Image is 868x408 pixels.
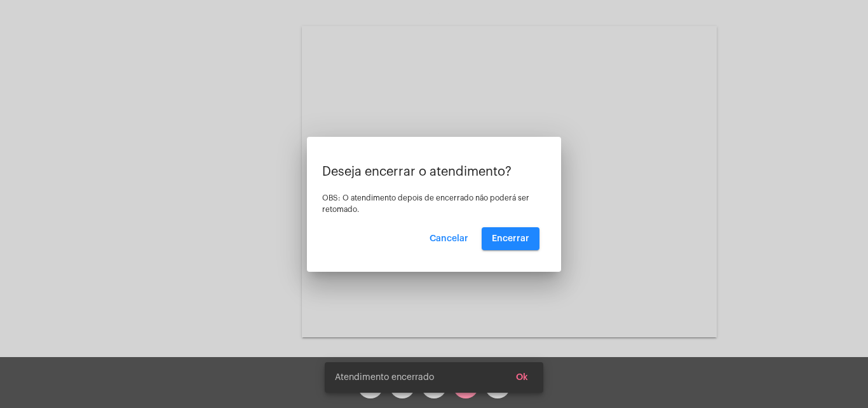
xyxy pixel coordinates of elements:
button: Cancelar [419,227,478,250]
span: OBS: O atendimento depois de encerrado não poderá ser retomado. [322,194,529,213]
span: Ok [516,373,528,382]
span: Cancelar [430,234,468,243]
span: Atendimento encerrado [335,371,434,384]
span: Encerrar [492,234,529,243]
button: Encerrar [482,227,539,250]
p: Deseja encerrar o atendimento? [322,165,546,179]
